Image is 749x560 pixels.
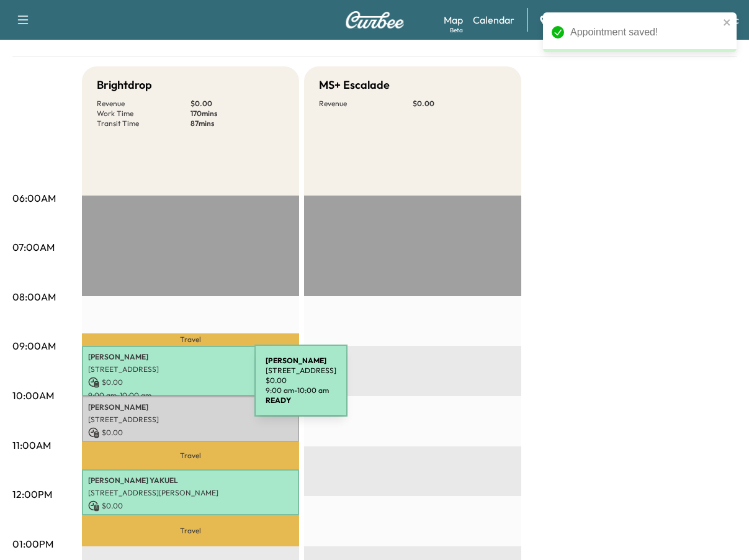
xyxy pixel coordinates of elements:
[12,191,56,205] p: 06:00AM
[82,333,299,346] p: Travel
[570,25,719,40] div: Appointment saved!
[88,500,293,512] p: $ 0.00
[88,427,293,438] p: $ 0.00
[266,376,336,386] p: $ 0.00
[88,488,293,498] p: [STREET_ADDRESS][PERSON_NAME]
[450,25,463,35] div: Beta
[12,240,55,255] p: 07:00AM
[97,119,191,129] p: Transit Time
[88,391,293,400] p: 9:00 am - 10:00 am
[266,386,336,395] p: 9:00 am - 10:00 am
[723,17,732,27] button: close
[266,366,336,376] p: [STREET_ADDRESS]
[191,99,284,109] p: $ 0.00
[319,76,390,94] h5: MS+ Escalade
[88,415,293,425] p: [STREET_ADDRESS]
[266,395,291,405] b: READY
[12,487,52,502] p: 12:00PM
[97,99,191,109] p: Revenue
[88,377,293,388] p: $ 0.00
[12,338,56,353] p: 09:00AM
[345,11,405,29] img: Curbee Logo
[97,76,152,94] h5: Brightdrop
[12,536,53,551] p: 01:00PM
[266,356,326,365] b: [PERSON_NAME]
[88,352,293,362] p: [PERSON_NAME]
[88,364,293,374] p: [STREET_ADDRESS]
[319,99,413,109] p: Revenue
[82,442,299,469] p: Travel
[88,476,293,485] p: [PERSON_NAME] YAKUEL
[12,438,51,453] p: 11:00AM
[88,402,293,412] p: [PERSON_NAME]
[413,99,506,109] p: $ 0.00
[191,109,284,119] p: 170 mins
[82,515,299,546] p: Travel
[473,12,514,27] a: Calendar
[191,119,284,129] p: 87 mins
[97,109,191,119] p: Work Time
[88,514,293,524] p: 11:28 am - 12:23 pm
[444,12,463,27] a: MapBeta
[12,289,56,304] p: 08:00AM
[12,388,54,403] p: 10:00AM
[88,441,293,451] p: 10:00 am - 10:55 am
